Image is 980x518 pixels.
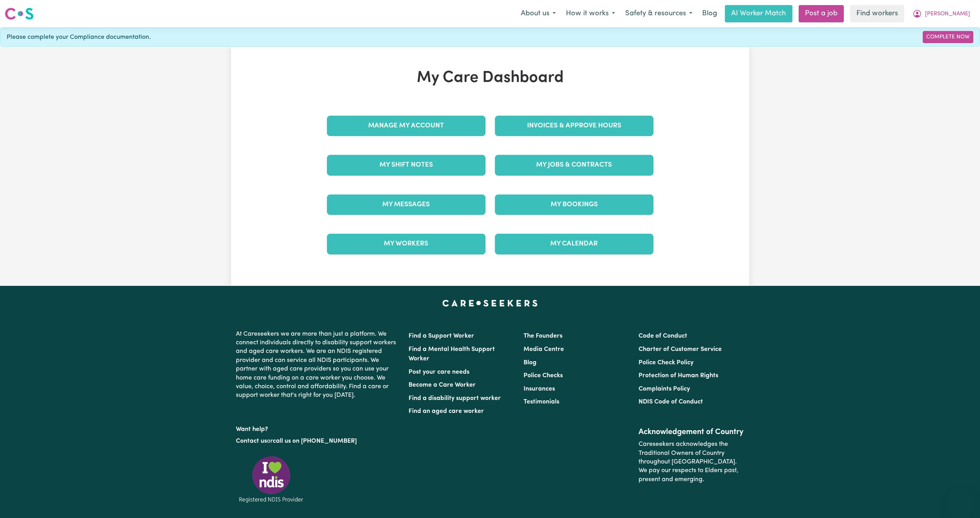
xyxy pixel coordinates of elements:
[620,5,697,22] button: Safety & resources
[639,346,722,353] a: Charter of Customer Service
[524,346,564,353] a: Media Centre
[273,438,357,444] a: call us on [PHONE_NUMBER]
[409,395,501,402] a: Find a disability support worker
[409,382,476,388] a: Become a Care Worker
[236,438,267,444] a: Contact us
[495,116,653,136] a: Invoices & Approve Hours
[907,5,975,22] button: My Account
[524,399,559,405] a: Testimonials
[725,5,792,22] a: AI Worker Match
[327,234,485,254] a: My Workers
[697,5,722,22] a: Blog
[949,487,974,512] iframe: Button to launch messaging window, conversation in progress
[5,7,34,21] img: Careseekers logo
[236,434,399,449] p: or
[5,5,34,23] a: Careseekers logo
[524,360,537,366] a: Blog
[639,427,744,437] h2: Acknowledgement of Country
[409,346,495,362] a: Find a Mental Health Support Worker
[495,155,653,175] a: My Jobs & Contracts
[236,327,399,403] p: At Careseekers we are more than just a platform. We connect individuals directly to disability su...
[409,333,474,339] a: Find a Support Worker
[925,10,970,18] span: [PERSON_NAME]
[236,455,307,504] img: Registered NDIS provider
[516,5,561,22] button: About us
[850,5,904,22] a: Find workers
[327,116,485,136] a: Manage My Account
[409,408,484,414] a: Find an aged care worker
[799,5,844,22] a: Post a job
[322,69,658,87] h1: My Care Dashboard
[639,373,718,379] a: Protection of Human Rights
[561,5,620,22] button: How it works
[639,333,687,339] a: Code of Conduct
[327,155,485,175] a: My Shift Notes
[327,194,485,215] a: My Messages
[524,386,555,392] a: Insurances
[524,333,562,339] a: The Founders
[639,360,693,366] a: Police Check Policy
[7,33,151,42] span: Please complete your Compliance documentation.
[495,234,653,254] a: My Calendar
[923,31,973,43] a: Complete Now
[639,437,744,487] p: Careseekers acknowledges the Traditional Owners of Country throughout [GEOGRAPHIC_DATA]. We pay o...
[409,369,469,375] a: Post your care needs
[639,399,703,405] a: NDIS Code of Conduct
[236,422,399,434] p: Want help?
[524,373,563,379] a: Police Checks
[442,300,538,306] a: Careseekers home page
[639,386,690,392] a: Complaints Policy
[495,194,653,215] a: My Bookings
